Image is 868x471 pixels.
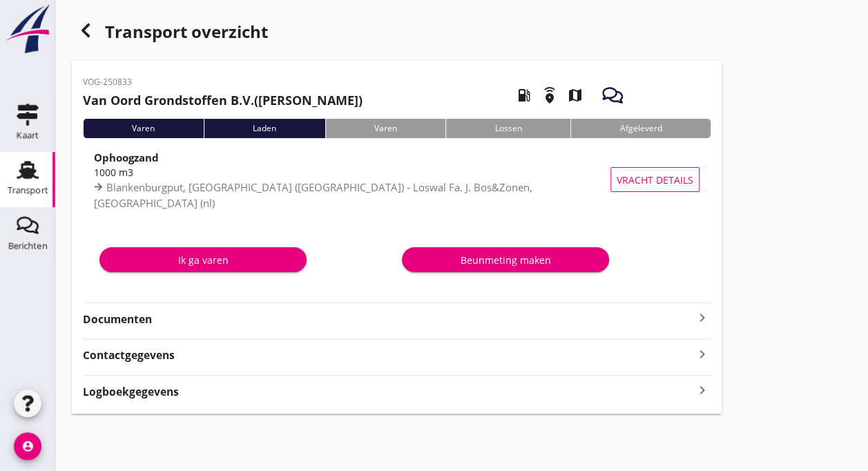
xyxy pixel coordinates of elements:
[17,131,39,140] div: Kaart
[83,149,711,210] a: Ophoogzand1000 m3Blankenburgput, [GEOGRAPHIC_DATA] ([GEOGRAPHIC_DATA]) - Loswal Fa. J. Bos&Zonen,...
[570,119,711,138] div: Afgeleverd
[94,180,532,210] span: Blankenburgput, [GEOGRAPHIC_DATA] ([GEOGRAPHIC_DATA]) - Loswal Fa. J. Bos&Zonen, [GEOGRAPHIC_DATA...
[94,165,617,180] div: 1000 m3
[694,309,711,326] i: keyboard_arrow_right
[83,76,363,88] p: VOG-250833
[110,253,296,267] div: Ik ga varen
[83,347,175,363] strong: Contactgegevens
[83,92,254,108] strong: Van Oord Grondstoffen B.V.
[694,345,711,363] i: keyboard_arrow_right
[555,76,594,115] i: map
[8,241,48,250] div: Berichten
[83,384,179,400] strong: Logboekgegevens
[14,432,41,460] i: account_circle
[530,76,569,115] i: emergency_share
[445,119,570,138] div: Lossen
[402,247,609,272] button: Beunmeting maken
[694,381,711,400] i: keyboard_arrow_right
[83,311,694,327] strong: Documenten
[617,173,693,187] span: Vracht details
[610,167,700,192] button: Vracht details
[3,3,52,55] img: logo-small.a267ee39.svg
[505,76,543,115] i: local_gas_station
[8,186,48,195] div: Transport
[83,119,204,138] div: Varen
[94,151,159,164] strong: Ophoogzand
[72,17,722,50] div: Transport overzicht
[99,247,307,272] button: Ik ga varen
[83,91,363,110] h2: ([PERSON_NAME])
[325,119,446,138] div: Varen
[413,253,598,267] div: Beunmeting maken
[204,119,325,138] div: Laden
